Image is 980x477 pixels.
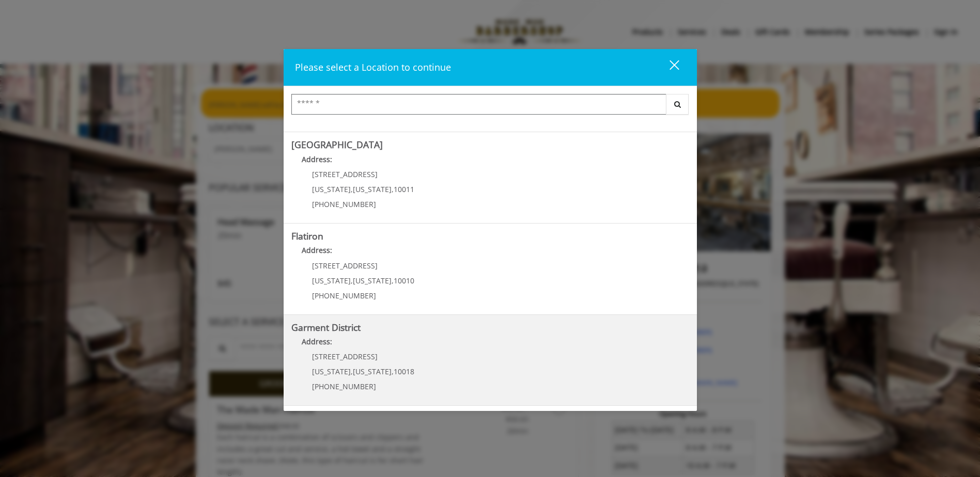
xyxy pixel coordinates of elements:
span: 10011 [394,184,414,194]
span: [US_STATE] [312,184,351,194]
span: [US_STATE] [312,367,351,376]
span: , [351,367,353,376]
b: Garment District [291,321,361,333]
span: [PHONE_NUMBER] [312,381,376,391]
div: close dialog [658,59,678,75]
span: [STREET_ADDRESS] [312,169,378,179]
button: close dialog [650,57,686,78]
i: Search button [672,101,683,108]
span: [STREET_ADDRESS] [312,352,378,361]
b: Address: [302,154,332,164]
span: [US_STATE] [353,276,392,285]
span: [US_STATE] [312,276,351,285]
span: , [392,276,394,285]
b: Address: [302,245,332,255]
b: Address: [302,337,332,346]
b: [GEOGRAPHIC_DATA] [291,138,383,151]
span: , [392,184,394,194]
span: , [351,184,353,194]
span: , [392,367,394,376]
span: [US_STATE] [353,367,392,376]
span: 10018 [394,367,414,376]
span: 10010 [394,276,414,285]
span: [STREET_ADDRESS] [312,261,378,271]
span: [US_STATE] [353,184,392,194]
div: Center Select [291,94,689,120]
span: [PHONE_NUMBER] [312,199,376,209]
input: Search Center [291,94,666,115]
span: , [351,276,353,285]
b: Flatiron [291,230,323,242]
span: [PHONE_NUMBER] [312,291,376,300]
span: Please select a Location to continue [295,61,451,73]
